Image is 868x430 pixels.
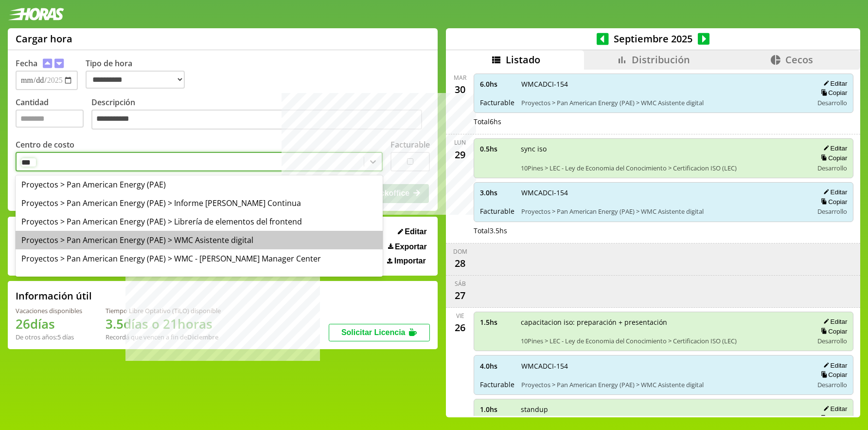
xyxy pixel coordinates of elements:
[480,318,514,327] span: 1.5 hs
[480,79,514,89] span: 6.0 hs
[16,249,383,268] div: Proyectos > Pan American Energy (PAE) > WMC - [PERSON_NAME] Manager Center
[16,194,383,212] div: Proyectos > Pan American Energy (PAE) > Informe [PERSON_NAME] Continua
[480,405,514,414] span: 1.0 hs
[16,139,74,150] label: Centro de costo
[16,306,82,315] div: Vacaciones disponibles
[329,324,430,341] button: Solicitar Licencia
[454,138,466,147] div: lun
[480,206,514,216] span: Facturable
[16,333,82,341] div: De otros años: 5 días
[452,82,468,97] div: 30
[16,110,84,128] input: Cantidad
[817,207,847,216] span: Desarrollo
[474,226,853,235] div: Total 3.5 hs
[820,79,847,88] button: Editar
[820,361,847,370] button: Editar
[480,188,514,197] span: 3.0 hs
[86,58,193,90] label: Tipo de hora
[521,98,806,107] span: Proyectos > Pan American Energy (PAE) > WMC Asistente digital
[521,207,806,216] span: Proyectos > Pan American Energy (PAE) > WMC Asistente digital
[91,110,422,130] textarea: Descripción
[452,288,468,303] div: 27
[452,147,468,162] div: 29
[474,117,853,126] div: Total 6 hs
[521,79,806,89] span: WMCADCI-154
[16,175,383,194] div: Proyectos > Pan American Energy (PAE)
[453,247,467,256] div: dom
[521,361,806,371] span: WMCADCI-154
[86,71,185,89] select: Tipo de hora
[609,32,698,45] span: Septiembre 2025
[454,74,466,82] div: mar
[820,405,847,413] button: Editar
[16,97,91,132] label: Cantidad
[187,333,218,341] b: Diciembre
[818,327,847,336] button: Copiar
[818,154,847,162] button: Copiar
[405,227,426,236] span: Editar
[480,98,514,107] span: Facturable
[521,144,806,153] span: sync iso
[521,380,806,389] span: Proyectos > Pan American Energy (PAE) > WMC Asistente digital
[452,320,468,336] div: 26
[106,315,221,333] h1: 3.5 días o 21 horas
[480,361,514,371] span: 4.0 hs
[456,312,464,320] div: vie
[817,337,847,345] span: Desarrollo
[785,53,813,66] span: Cecos
[385,242,430,252] button: Exportar
[521,164,806,172] span: 10Pines > LEC - Ley de Economia del Conocimiento > Certificacion ISO (LEC)
[395,243,427,251] span: Exportar
[452,256,468,271] div: 28
[632,53,690,66] span: Distribución
[394,257,426,265] span: Importar
[820,318,847,326] button: Editar
[506,53,540,66] span: Listado
[395,227,430,237] button: Editar
[820,144,847,152] button: Editar
[16,212,383,231] div: Proyectos > Pan American Energy (PAE) > Librería de elementos del frontend
[16,289,92,302] h2: Información útil
[817,380,847,389] span: Desarrollo
[106,333,221,341] div: Recordá que vencen a fin de
[16,58,37,69] label: Fecha
[480,380,514,389] span: Facturable
[390,139,430,150] label: Facturable
[106,306,221,315] div: Tiempo Libre Optativo (TiLO) disponible
[818,371,847,379] button: Copiar
[818,198,847,206] button: Copiar
[16,231,383,249] div: Proyectos > Pan American Energy (PAE) > WMC Asistente digital
[8,8,64,20] img: logotipo
[455,280,466,288] div: sáb
[446,70,860,416] div: scrollable content
[817,98,847,107] span: Desarrollo
[521,405,806,414] span: standup
[820,188,847,196] button: Editar
[818,89,847,97] button: Copiar
[341,328,406,337] span: Solicitar Licencia
[16,32,72,45] h1: Cargar hora
[91,97,430,132] label: Descripción
[480,144,514,153] span: 0.5 hs
[521,188,806,197] span: WMCADCI-154
[817,164,847,172] span: Desarrollo
[521,318,806,327] span: capacitacion iso: preparación + presentación
[521,337,806,345] span: 10Pines > LEC - Ley de Economia del Conocimiento > Certificacion ISO (LEC)
[818,414,847,423] button: Copiar
[16,315,82,333] h1: 26 días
